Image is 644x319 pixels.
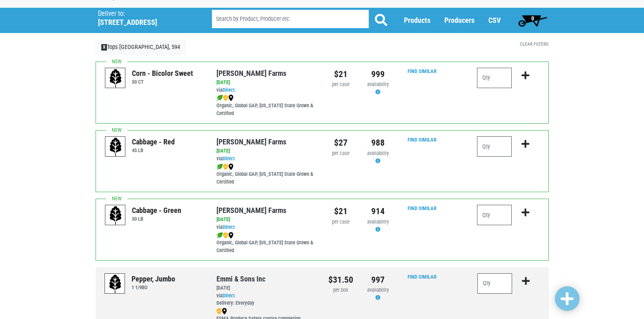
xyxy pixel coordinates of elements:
[216,284,316,292] div: [DATE]
[216,155,316,163] div: via
[408,68,437,74] a: Find Similar
[105,205,126,226] img: placeholder-variety-43d6402dacf2d531de610a020419775a.svg
[477,68,512,88] input: Qty
[216,292,316,308] div: via
[216,147,316,155] div: [DATE]
[131,273,175,284] div: Pepper, Jumbo
[328,218,353,226] div: per case
[223,224,235,230] a: Direct
[408,137,437,143] a: Find Similar
[222,308,227,315] img: map_marker-0e94453035b3232a4d21701695807de9.png
[328,136,353,149] div: $27
[223,95,228,101] img: safety-e55c860ca8c00a9c171001a62a92dabd.png
[515,12,551,29] a: 0
[228,95,234,101] img: map_marker-0e94453035b3232a4d21701695807de9.png
[216,224,316,231] div: via
[365,68,390,81] div: 999
[367,81,389,87] span: availability
[216,79,316,86] div: [DATE]
[105,137,126,157] img: placeholder-variety-43d6402dacf2d531de610a020419775a.svg
[477,205,512,225] input: Qty
[132,147,175,153] h6: 45 LB
[444,16,475,24] a: Producers
[216,232,223,239] img: leaf-e5c59151409436ccce96b2ca1b28e03c.png
[328,81,353,89] div: per case
[365,273,390,286] div: 997
[216,275,265,283] a: Emmi & Sons Inc
[132,79,193,85] h6: 50 CT
[216,231,316,255] div: Organic, Global GAP, [US_STATE] State Grown & Certified
[328,205,353,218] div: $21
[98,18,191,27] h5: [STREET_ADDRESS]
[98,8,197,27] span: Tops Mexico, 594 (3385 Main St, Mexico, NY 13114, USA)
[216,163,316,186] div: Organic, Global GAP, [US_STATE] State Grown & Certified
[223,164,228,170] img: safety-e55c860ca8c00a9c171001a62a92dabd.png
[228,164,234,170] img: map_marker-0e94453035b3232a4d21701695807de9.png
[328,286,353,294] div: per box
[223,87,235,93] a: Direct
[96,40,186,55] a: XTops [GEOGRAPHIC_DATA], 594
[488,16,501,24] a: CSV
[477,273,513,294] input: Qty
[216,86,316,94] div: via
[328,150,353,157] div: per case
[216,216,316,224] div: [DATE]
[132,205,181,216] div: Cabbage - Green
[408,274,437,280] a: Find Similar
[367,287,389,293] span: availability
[216,69,286,78] a: [PERSON_NAME] Farms
[101,44,107,51] span: X
[216,308,222,315] img: safety-e55c860ca8c00a9c171001a62a92dabd.png
[216,299,316,307] div: Delivery: Everyday
[365,136,390,149] div: 988
[105,274,125,294] img: placeholder-variety-43d6402dacf2d531de610a020419775a.svg
[98,10,191,18] p: Deliver to:
[531,15,534,22] span: 0
[223,155,235,162] a: Direct
[365,205,390,218] div: 914
[105,68,126,89] img: placeholder-variety-43d6402dacf2d531de610a020419775a.svg
[404,16,430,24] a: Products
[408,205,437,211] a: Find Similar
[367,219,389,225] span: availability
[131,284,175,290] h6: 1 1/9BU
[132,68,193,79] div: Corn - Bicolor Sweet
[216,164,223,170] img: leaf-e5c59151409436ccce96b2ca1b28e03c.png
[212,10,369,28] input: Search by Product, Producer etc.
[477,136,512,157] input: Qty
[132,136,175,147] div: Cabbage - Red
[328,273,353,286] div: $31.50
[328,68,353,81] div: $21
[216,137,286,146] a: [PERSON_NAME] Farms
[520,41,548,47] a: Clear Filters
[367,150,389,156] span: availability
[216,95,223,101] img: leaf-e5c59151409436ccce96b2ca1b28e03c.png
[223,292,235,299] a: Direct
[132,216,181,222] h6: 50 LB
[223,232,228,239] img: safety-e55c860ca8c00a9c171001a62a92dabd.png
[228,232,234,239] img: map_marker-0e94453035b3232a4d21701695807de9.png
[216,206,286,215] a: [PERSON_NAME] Farms
[216,94,316,117] div: Organic, Global GAP, [US_STATE] State Grown & Certified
